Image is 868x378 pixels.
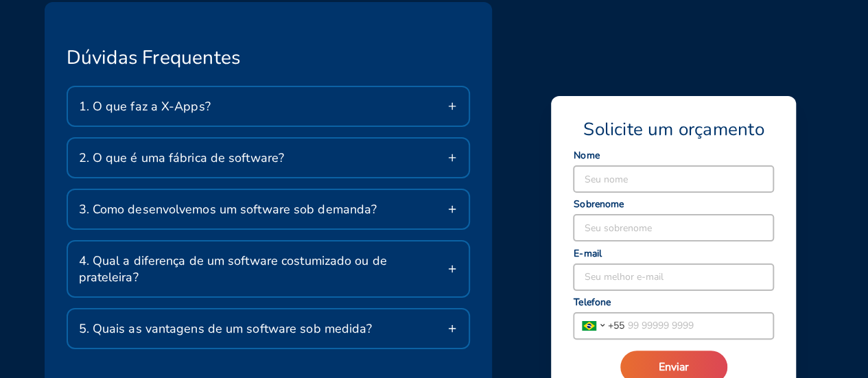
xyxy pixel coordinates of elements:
[79,201,377,217] span: 3. Como desenvolvemos um software sob demanda?
[574,166,773,192] input: Seu nome
[79,252,447,285] span: 4. Qual a diferença de um software costumizado ou de prateleira?
[79,98,211,115] span: 1. O que faz a X-Apps?
[608,318,624,333] span: + 55
[574,215,773,241] input: Seu sobrenome
[659,359,689,375] span: Enviar
[583,118,764,141] span: Solicite um orçamento
[574,264,773,290] input: Seu melhor e-mail
[67,46,241,69] span: Dúvidas Frequentes
[79,150,285,166] span: 2. O que é uma fábrica de software?
[624,313,773,339] input: 99 99999 9999
[79,320,373,337] span: 5. Quais as vantagens de um software sob medida?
